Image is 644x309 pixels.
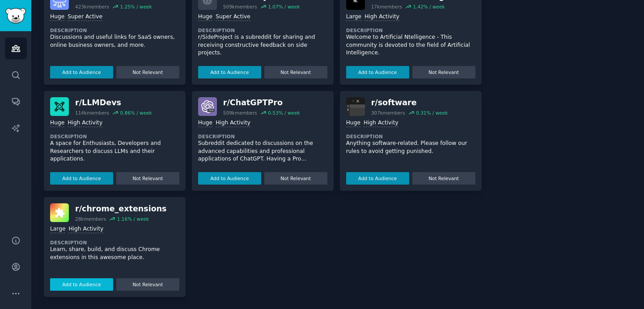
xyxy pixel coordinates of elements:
[371,97,448,108] div: r/ software
[75,110,109,116] div: 114k members
[346,13,361,21] div: Large
[413,4,445,10] div: 1.42 % / week
[198,66,261,78] button: Add to Audience
[50,203,69,222] img: chrome_extensions
[371,4,402,10] div: 17k members
[116,172,179,185] button: Not Relevant
[412,66,475,78] button: Not Relevant
[198,133,327,140] dt: Description
[75,4,109,10] div: 423k members
[50,66,113,78] button: Add to Audience
[223,97,300,108] div: r/ ChatGPTPro
[68,13,102,21] div: Super Active
[50,140,179,163] p: A space for Enthusiasts, Developers and Researchers to discuss LLMs and their applications.
[50,27,179,33] dt: Description
[117,216,149,222] div: 1.16 % / week
[50,33,179,49] p: Discussions and useful links for SaaS owners, online business owners, and more.
[75,97,152,108] div: r/ LLMDevs
[50,278,113,291] button: Add to Audience
[198,119,212,128] div: Huge
[346,133,475,140] dt: Description
[68,225,103,234] div: High Activity
[50,97,69,116] img: LLMDevs
[371,110,405,116] div: 307k members
[216,13,250,21] div: Super Active
[268,4,300,10] div: 1.07 % / week
[50,225,65,234] div: Large
[346,27,475,33] dt: Description
[50,246,179,261] p: Learn, share, build, and discuss Chrome extensions in this awesome place.
[346,140,475,155] p: Anything software-related. Please follow our rules to avoid getting punished.
[68,119,102,128] div: High Activity
[268,110,300,116] div: 0.53 % / week
[346,33,475,57] p: Welcome to Artificial Ntelligence - This community is devoted to the field of Artificial Intellig...
[346,97,365,116] img: software
[412,172,475,185] button: Not Relevant
[346,66,409,78] button: Add to Audience
[198,13,212,21] div: Huge
[198,27,327,33] dt: Description
[198,97,217,116] img: ChatGPTPro
[50,119,64,128] div: Huge
[50,172,113,185] button: Add to Audience
[120,4,152,10] div: 1.25 % / week
[50,239,179,246] dt: Description
[264,66,327,78] button: Not Relevant
[364,13,399,21] div: High Activity
[198,140,327,163] p: Subreddit dedicated to discussions on the advanced capabilities and professional applications of ...
[5,8,26,24] img: GummySearch logo
[364,119,398,128] div: High Activity
[416,110,448,116] div: 0.31 % / week
[346,172,409,185] button: Add to Audience
[50,13,64,21] div: Huge
[120,110,152,116] div: 0.86 % / week
[264,172,327,185] button: Not Relevant
[198,172,261,185] button: Add to Audience
[116,278,179,291] button: Not Relevant
[75,203,167,214] div: r/ chrome_extensions
[223,4,257,10] div: 509k members
[346,119,360,128] div: Huge
[198,33,327,57] p: r/SideProject is a subreddit for sharing and receiving constructive feedback on side projects.
[75,216,106,222] div: 28k members
[116,66,179,78] button: Not Relevant
[223,110,257,116] div: 509k members
[50,133,179,140] dt: Description
[216,119,250,128] div: High Activity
